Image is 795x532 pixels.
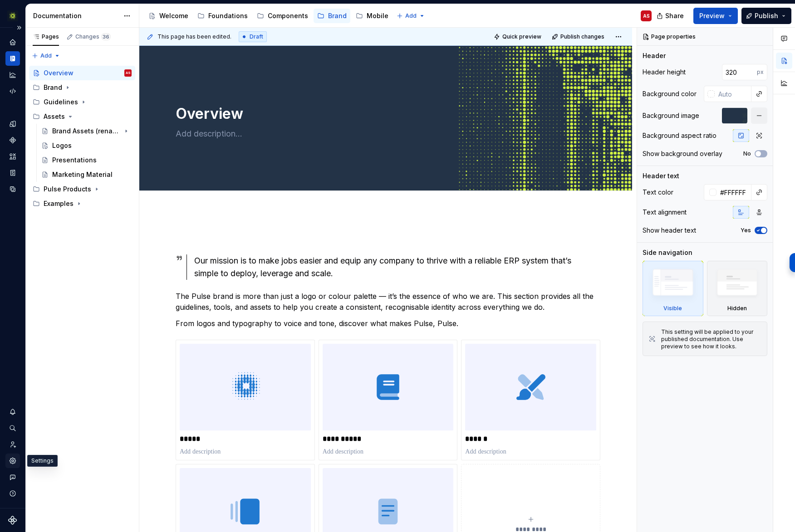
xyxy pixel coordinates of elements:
a: Marketing Material [38,167,135,182]
div: Changes [75,33,111,40]
div: Text color [643,188,673,197]
div: Visible [643,261,703,316]
span: Preview [699,11,725,20]
span: 36 [101,33,111,40]
div: Examples [29,196,135,211]
a: Invite team [5,437,20,452]
a: Storybook stories [5,166,20,180]
a: OverviewAS [29,66,135,80]
a: Design tokens [5,117,20,131]
a: Logos [38,138,135,153]
div: Brand Assets (rename) [52,127,121,136]
button: Contact support [5,470,20,484]
span: Share [665,11,684,20]
div: Background image [643,111,699,120]
div: Pages [33,33,59,40]
div: Welcome [159,11,188,20]
div: Guidelines [29,95,135,109]
button: Notifications [5,405,20,419]
div: Hidden [707,261,768,316]
div: Header [643,51,666,60]
div: Background aspect ratio [643,131,716,140]
div: Marketing Material [52,170,113,179]
div: AS [126,68,131,78]
button: Add [394,10,428,22]
input: Auto [715,86,751,102]
a: Foundations [194,9,251,23]
div: Header height [643,68,686,77]
div: Side navigation [643,248,692,257]
div: Background color [643,89,697,98]
svg: Supernova Logo [8,516,17,525]
div: Brand [44,83,62,92]
button: Search ⌘K [5,421,20,435]
span: Add [405,12,417,20]
div: Pulse Products [44,185,91,194]
a: Assets [5,149,20,164]
div: Pulse Products [29,182,135,196]
div: Text alignment [643,208,687,217]
img: c212ef99-2f88-4dd6-97d8-950f8538da6b.png [7,10,18,21]
a: Brand [314,9,350,23]
button: Preview [693,8,738,24]
div: Header text [643,171,679,181]
a: Mobile [352,9,392,23]
div: Visible [663,305,682,312]
div: Assets [44,112,65,121]
a: Home [5,35,20,49]
div: Brand [328,11,347,20]
textarea: Overview [174,103,594,125]
div: This setting will be applied to your published documentation. Use preview to see how it looks. [661,328,761,350]
div: Presentations [52,156,97,165]
div: Examples [44,199,74,208]
div: Show background overlay [643,149,722,158]
div: Documentation [33,11,119,20]
span: This page has been edited. [157,33,231,40]
div: Brand [29,80,135,95]
div: Assets [29,109,135,124]
div: Components [268,11,308,20]
a: Components [253,9,312,23]
span: Publish changes [560,33,604,40]
button: Add [29,49,63,62]
img: adb9ca02-02c3-49c4-9667-1a29932081a5.svg [323,344,454,431]
div: Data sources [5,182,20,196]
button: Publish [741,8,791,24]
input: Auto [722,64,757,80]
div: Settings [27,455,58,467]
a: Welcome [145,9,192,23]
div: Page tree [29,66,135,211]
div: Foundations [208,11,248,20]
div: Show header text [643,226,696,235]
div: Mobile [367,11,388,20]
label: Yes [741,227,751,234]
div: Overview [44,68,74,78]
input: Auto [716,184,751,200]
p: The Pulse brand is more than just a logo or colour palette — it’s the essence of who we are. This... [176,291,596,312]
a: Code automation [5,84,20,98]
a: Analytics [5,68,20,82]
span: Add [40,52,52,59]
p: px [757,68,764,76]
a: Documentation [5,51,20,66]
a: Components [5,133,20,147]
div: AS [643,12,650,20]
div: Settings [5,454,20,468]
button: Share [652,8,690,24]
div: Our mission is to make jobs easier and equip any company to thrive with a reliable ERP system tha... [194,254,596,280]
a: Brand Assets (rename) [38,124,135,138]
button: Expand sidebar [13,21,25,34]
p: From logos and typography to voice and tone, discover what makes Pulse, Pulse. [176,318,596,329]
